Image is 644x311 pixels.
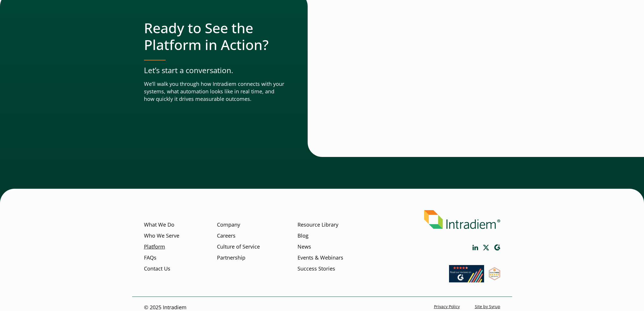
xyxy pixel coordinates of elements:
a: Blog [298,232,309,240]
a: FAQs [144,254,156,262]
img: Intradiem [424,210,500,229]
a: Resource Library [298,221,338,229]
a: Success Stories [298,265,335,273]
p: We’ll walk you through how Intradiem connects with your systems, what automation looks like in re... [144,80,284,103]
a: Contact Us [144,265,170,273]
a: Privacy Policy [434,304,460,310]
img: Read our reviews on G2 [449,265,484,282]
p: Let’s start a conversation. [144,65,284,76]
a: Link opens in a new window [494,244,500,251]
a: News [298,243,311,251]
a: Link opens in a new window [472,245,478,250]
a: Company [217,221,240,229]
a: Partnership [217,254,245,262]
a: Site by Syrup [475,304,500,310]
a: Who We Serve [144,232,179,240]
a: Link opens in a new window [449,277,484,284]
a: What We Do [144,221,174,229]
h2: Ready to See the Platform in Action? [144,20,284,53]
a: Link opens in a new window [483,245,489,250]
a: Platform [144,243,165,251]
a: Events & Webinars [298,254,343,262]
a: Culture of Service [217,243,260,251]
a: Link opens in a new window [489,275,500,282]
a: Careers [217,232,236,240]
img: SourceForge User Reviews [489,267,500,280]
